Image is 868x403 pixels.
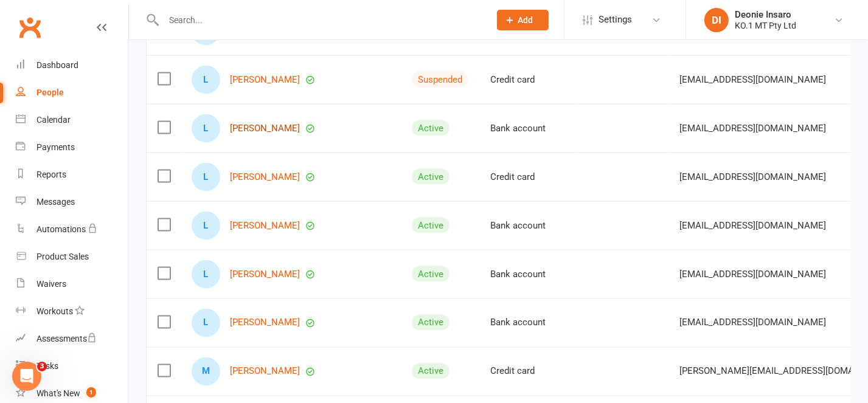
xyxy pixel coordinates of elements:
[230,172,300,182] a: [PERSON_NAME]
[679,263,826,286] span: [EMAIL_ADDRESS][DOMAIN_NAME]
[192,114,220,143] div: Leo
[16,161,128,188] a: Reports
[679,117,826,140] span: [EMAIL_ADDRESS][DOMAIN_NAME]
[37,362,47,371] span: 3
[230,367,300,377] a: [PERSON_NAME]
[36,170,66,179] div: Reports
[412,72,468,88] div: Suspended
[36,142,75,152] div: Payments
[192,212,220,240] div: Leon
[490,269,568,280] div: Bank account
[192,357,220,386] div: Matthew
[679,311,826,334] span: [EMAIL_ADDRESS][DOMAIN_NAME]
[36,361,58,371] div: Tasks
[16,134,128,161] a: Payments
[36,224,86,234] div: Automations
[16,216,128,243] a: Automations
[412,363,450,379] div: Active
[192,163,220,191] div: Leon
[230,123,300,134] a: [PERSON_NAME]
[16,106,128,134] a: Calendar
[490,123,568,134] div: Bank account
[16,298,128,325] a: Workouts
[518,15,533,25] span: Add
[704,8,729,32] div: DI
[16,353,128,380] a: Tasks
[490,75,568,85] div: Credit card
[36,252,89,261] div: Product Sales
[230,318,300,328] a: [PERSON_NAME]
[36,88,64,97] div: People
[36,115,71,125] div: Calendar
[16,52,128,79] a: Dashboard
[497,10,549,30] button: Add
[735,20,796,31] div: KO.1 MT Pty Ltd
[16,79,128,106] a: People
[192,66,220,94] div: Laurent
[412,120,450,136] div: Active
[490,172,568,182] div: Credit card
[36,197,75,207] div: Messages
[192,260,220,289] div: Liam
[192,309,220,337] div: Luka
[230,269,300,280] a: [PERSON_NAME]
[36,279,66,289] div: Waivers
[412,169,450,185] div: Active
[490,221,568,231] div: Bank account
[679,214,826,237] span: [EMAIL_ADDRESS][DOMAIN_NAME]
[412,266,450,282] div: Active
[16,325,128,353] a: Assessments
[36,334,97,343] div: Assessments
[36,388,80,398] div: What's New
[36,306,73,316] div: Workouts
[412,315,450,331] div: Active
[230,75,300,85] a: [PERSON_NAME]
[15,12,45,43] a: Clubworx
[679,68,826,91] span: [EMAIL_ADDRESS][DOMAIN_NAME]
[36,60,78,70] div: Dashboard
[16,243,128,270] a: Product Sales
[86,387,96,398] span: 1
[412,218,450,233] div: Active
[679,165,826,188] span: [EMAIL_ADDRESS][DOMAIN_NAME]
[599,6,632,33] span: Settings
[490,318,568,328] div: Bank account
[230,221,300,231] a: [PERSON_NAME]
[160,12,481,29] input: Search...
[16,188,128,216] a: Messages
[735,9,796,20] div: Deonie Insaro
[490,367,568,377] div: Credit card
[12,362,41,391] iframe: Intercom live chat
[16,270,128,298] a: Waivers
